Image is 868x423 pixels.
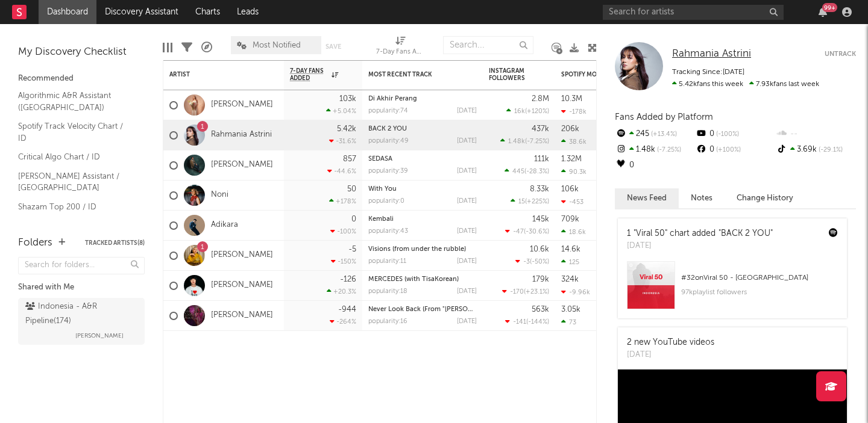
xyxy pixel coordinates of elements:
[18,200,133,214] a: Shazam Top 200 / ID
[526,229,547,235] span: -30.6 %
[368,306,567,313] a: Never Look Back (From "[PERSON_NAME] & Ratu Ratu Queens")
[211,160,273,170] a: [PERSON_NAME]
[527,199,547,205] span: +225 %
[457,288,477,295] div: [DATE]
[368,96,417,102] a: Di Akhir Perang
[253,42,301,49] span: Most Notified
[513,319,526,326] span: -141
[530,245,549,253] div: 10.6k
[211,220,238,230] a: Adikara
[561,95,582,103] div: 10.3M
[331,258,356,265] div: -150 %
[618,261,847,318] a: #32onViral 50 - [GEOGRAPHIC_DATA]97kplaylist followers
[505,167,549,175] div: ( )
[502,288,549,295] div: ( )
[368,198,404,205] div: popularity: 0
[819,7,827,17] button: 99+
[776,126,856,142] div: --
[672,69,744,76] span: Tracking Since: [DATE]
[351,215,356,223] div: 0
[368,108,408,114] div: popularity: 74
[368,216,477,223] div: Kembali
[376,45,424,60] div: 7-Day Fans Added (7-Day Fans Added)
[368,71,459,78] div: Most Recent Track
[725,188,805,208] button: Change History
[338,306,356,313] div: -944
[325,43,341,50] button: Save
[211,190,228,200] a: Noni
[672,48,751,60] a: Rahmania Astrini
[615,188,679,208] button: News Feed
[500,137,549,145] div: ( )
[457,138,477,144] div: [DATE]
[18,257,145,274] input: Search for folders...
[603,5,784,20] input: Search for artists
[330,318,356,326] div: -264 %
[561,258,579,266] div: 125
[337,125,356,133] div: 5.42k
[327,288,356,295] div: +20.3 %
[627,349,714,361] div: [DATE]
[327,167,356,175] div: -44.6 %
[532,259,547,265] span: -50 %
[18,298,145,345] a: Indonesia - A&R Pipeline(174)[PERSON_NAME]
[368,276,459,283] a: MERCEDES (with TisaKorean)
[561,306,580,313] div: 3.05k
[532,276,549,283] div: 179k
[561,198,583,206] div: -453
[561,318,576,326] div: 73
[561,215,579,223] div: 709k
[443,36,533,54] input: Search...
[526,289,547,295] span: +23.1 %
[329,197,356,205] div: +178 %
[368,168,408,174] div: popularity: 39
[649,131,677,138] span: +13.4 %
[457,228,477,235] div: [DATE]
[368,186,397,193] a: With You
[655,147,681,153] span: -7.25 %
[561,185,579,193] div: 106k
[368,126,477,132] div: BACK 2 YOU
[615,113,713,122] span: Fans Added by Platform
[527,138,547,145] span: -7.25 %
[561,168,587,176] div: 90.3k
[18,170,133,194] a: [PERSON_NAME] Assistant / [GEOGRAPHIC_DATA]
[368,138,409,144] div: popularity: 49
[561,155,582,163] div: 1.32M
[329,137,356,145] div: -31.6 %
[326,107,356,115] div: +5.04 %
[75,329,124,343] span: [PERSON_NAME]
[368,126,407,132] a: BACK 2 YOU
[530,185,549,193] div: 8.33k
[672,81,819,88] span: 7.93k fans last week
[627,227,773,240] div: 1 "Viral 50" chart added
[368,288,407,295] div: popularity: 18
[368,228,408,235] div: popularity: 43
[512,168,524,175] span: 445
[163,30,172,65] div: Edit Columns
[347,185,356,193] div: 50
[561,245,580,253] div: 14.6k
[18,150,133,164] a: Critical Algo Chart / ID
[561,138,587,146] div: 38.6k
[457,318,477,325] div: [DATE]
[18,120,133,144] a: Spotify Track Velocity Chart / ID
[85,240,145,246] button: Tracked Artists(8)
[615,126,695,142] div: 245
[368,216,394,223] a: Kembali
[211,130,272,140] a: Rahmania Astrini
[368,318,407,325] div: popularity: 16
[25,300,134,329] div: Indonesia - A&R Pipeline ( 174 )
[505,318,549,326] div: ( )
[348,245,356,253] div: -5
[18,89,133,114] a: Algorithmic A&R Assistant ([GEOGRAPHIC_DATA])
[506,107,549,115] div: ( )
[714,147,741,153] span: +100 %
[211,100,273,110] a: [PERSON_NAME]
[505,227,549,235] div: ( )
[527,108,547,115] span: +120 %
[615,142,695,158] div: 1.48k
[211,280,273,291] a: [PERSON_NAME]
[514,108,525,115] span: 16k
[290,67,329,82] span: 7-Day Fans Added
